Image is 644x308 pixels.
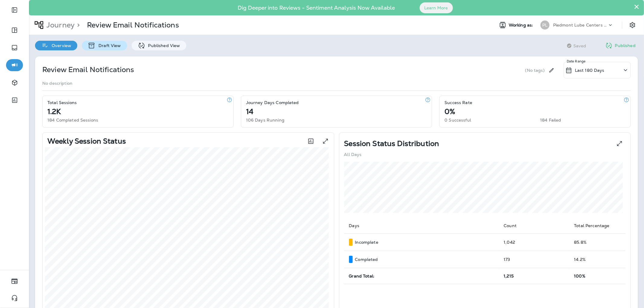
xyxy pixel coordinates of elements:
th: Total Percentage [569,218,626,234]
button: Learn More [420,2,453,13]
div: Edit [546,62,557,78]
p: Published [615,43,636,48]
p: Draft View [95,43,121,48]
p: > [75,21,80,30]
p: Review Email Notifications [42,65,134,75]
span: Grand Total: [349,273,375,279]
p: All Days [344,152,362,157]
p: Success Rate [444,100,472,105]
p: Total Sessions [47,100,77,105]
button: View Pie expanded to full screen [614,138,626,150]
p: (No tags) [525,68,545,73]
p: 0 Successful [444,118,471,122]
th: Count [499,218,569,234]
p: 184 Failed [540,118,561,122]
p: Weekly Session Status [47,139,126,144]
button: Close [634,2,639,11]
p: 184 Completed Sessions [47,118,98,122]
p: Completed [355,257,378,262]
p: Review Email Notifications [87,21,179,30]
p: Incomplete [355,240,378,245]
td: 14.2 % [569,251,626,268]
p: Overview [49,43,71,48]
button: Toggle between session count and session percentage [305,135,317,147]
p: Published View [145,43,180,48]
p: Dig Deeper into Reviews - Sentiment Analysis Now Available [220,7,413,9]
th: Days [344,218,499,234]
span: 100% [574,273,586,279]
p: Date Range [567,59,586,64]
td: 1,042 [499,234,569,251]
td: 173 [499,251,569,268]
p: Journey Days Completed [246,100,299,105]
p: 0% [444,109,455,114]
button: Settings [627,20,638,30]
p: Piedmont Lube Centers LLC [553,23,607,27]
p: 1.2K [47,109,61,114]
p: 14 [246,109,253,114]
p: No description [42,81,72,86]
button: View graph expanded to full screen [319,135,332,147]
span: Working as: [509,23,534,28]
span: 1,215 [504,273,514,279]
p: Journey [44,21,75,30]
span: Saved [573,43,586,48]
div: PL [540,21,549,30]
button: Expand Sidebar [6,4,23,16]
p: Last 180 Days [575,68,604,73]
p: 106 Days Running [246,118,284,122]
td: 85.8 % [569,234,626,251]
p: Session Status Distribution [344,141,439,146]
